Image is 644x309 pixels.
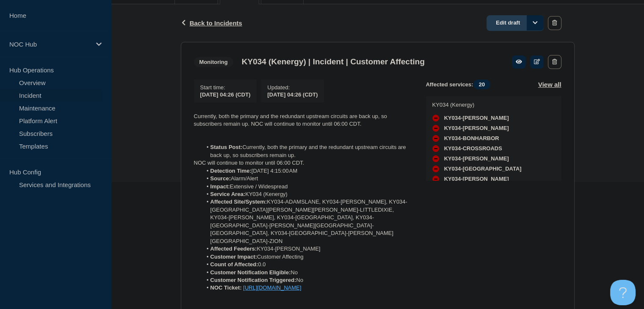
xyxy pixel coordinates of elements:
span: [DATE] 04:26 (CDT) [200,91,251,98]
li: Currently, both the primary and the redundant upstream circuits are back up, so subscribers remai... [202,143,412,159]
strong: Impact: [210,183,230,190]
span: Affected services: [426,80,495,89]
div: [DATE] 04:26 (CDT) [267,91,318,98]
div: down [432,176,439,182]
li: KY034 (Kenergy) [202,190,412,198]
li: No [202,269,412,276]
li: KY034-[PERSON_NAME] [202,245,412,253]
strong: Count of Affected: [210,261,258,268]
strong: Status Post: [210,144,243,150]
div: down [432,125,439,132]
button: Back to Incidents [181,19,242,27]
li: No [202,276,412,284]
p: NOC Hub [9,41,91,48]
span: KY034-BONHARBOR [444,135,499,142]
div: down [432,166,439,172]
button: View all [538,80,561,89]
a: Edit draft [486,15,544,31]
p: Currently, both the primary and the redundant upstream circuits are back up, so subscribers remai... [194,113,412,128]
li: Extensive / Widespread [202,183,412,190]
li: Customer Affecting [202,253,412,261]
span: Back to Incidents [190,19,242,27]
strong: Customer Impact: [210,254,257,260]
a: [URL][DOMAIN_NAME] [243,284,301,291]
div: down [432,115,439,121]
strong: Service Area: [210,191,246,197]
li: [DATE] 4:15:00 AM [202,167,412,175]
p: KY034 (Kenergy) [432,102,522,108]
p: Start time : [200,84,251,91]
p: Updated : [267,84,318,91]
span: KY034-CROSSROADS [444,145,502,152]
strong: Source: [210,175,231,182]
div: down [432,155,439,162]
div: down [432,145,439,152]
li: Alarm/Alert [202,175,412,182]
div: down [432,135,439,142]
strong: Detection Time: [210,168,252,174]
span: KY034-[PERSON_NAME] [444,155,509,162]
span: KY034-[PERSON_NAME] [444,125,509,132]
h3: KY034 (Kenergy) | Incident | Customer Affecting [242,57,425,66]
strong: Customer Notification Triggered: [210,277,296,283]
strong: Affected Site/System: [210,199,267,205]
iframe: Help Scout Beacon - Open [610,280,636,305]
span: KY034-[PERSON_NAME] [444,176,509,182]
button: Options [527,15,544,30]
span: KY034-[PERSON_NAME] [444,115,509,121]
span: Monitoring [194,57,233,67]
p: NOC will continue to monitor until 06:00 CDT. [194,159,412,167]
strong: Customer Notification Eligible: [210,269,291,276]
strong: Affected Feeders: [210,246,257,252]
strong: NOC Ticket: [210,284,242,291]
li: KY034-ADAMSLANE, KY034-[PERSON_NAME], KY034-[GEOGRAPHIC_DATA][PERSON_NAME][PERSON_NAME]-LITTLEDIX... [202,198,412,245]
span: KY034-[GEOGRAPHIC_DATA] [444,166,522,172]
span: 20 [473,80,490,89]
li: 0.0 [202,261,412,268]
